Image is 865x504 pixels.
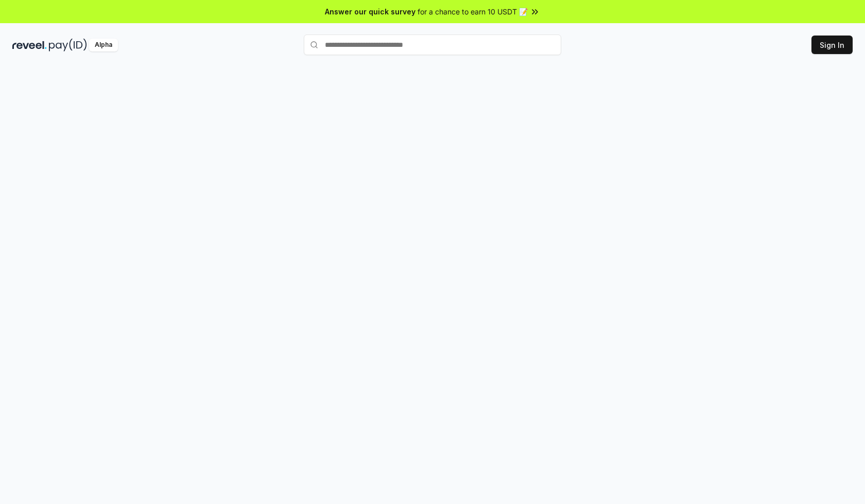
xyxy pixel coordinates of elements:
[89,39,118,51] div: Alpha
[811,36,853,54] button: Sign In
[325,6,416,17] span: Answer our quick survey
[418,6,528,17] span: for a chance to earn 10 USDT 📝
[49,39,87,51] img: pay_id
[12,39,47,51] img: reveel_dark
